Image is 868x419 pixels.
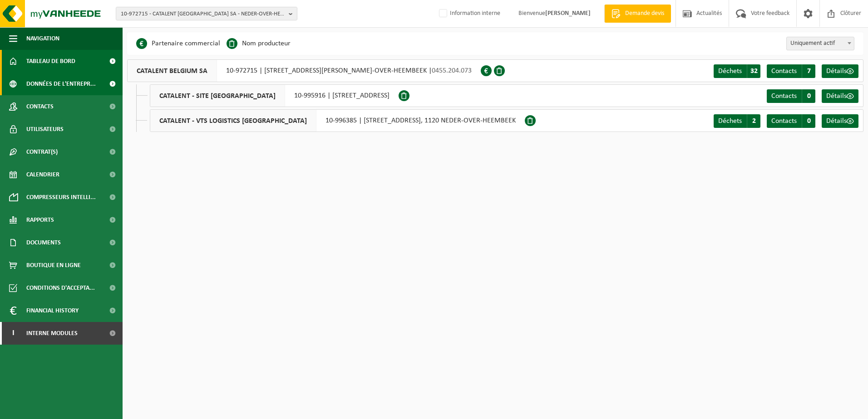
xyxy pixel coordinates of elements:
span: Boutique en ligne [26,254,81,277]
span: CATALENT - SITE [GEOGRAPHIC_DATA] [150,85,285,107]
span: 10-972715 - CATALENT [GEOGRAPHIC_DATA] SA - NEDER-OVER-HEEMBEEK [121,7,285,21]
a: Détails [822,114,858,128]
span: Navigation [26,27,59,50]
span: Uniquement actif [787,37,854,50]
label: Information interne [437,7,500,20]
a: Contacts 0 [767,114,815,128]
span: Tableau de bord [26,50,75,73]
span: Documents [26,231,61,254]
span: Détails [826,117,847,125]
span: 0 [802,89,815,103]
span: Détails [826,68,847,75]
span: 7 [802,64,815,78]
span: Contacts [26,95,54,118]
a: Contacts 0 [767,89,815,103]
a: Détails [822,64,858,78]
a: Contacts 7 [767,64,815,78]
a: Demande devis [604,5,671,23]
div: 10-996385 | [STREET_ADDRESS], 1120 NEDER-OVER-HEEMBEEK [150,109,525,132]
span: Déchets [718,117,742,125]
span: Contacts [771,93,797,100]
span: Compresseurs intelli... [26,186,96,209]
span: Calendrier [26,163,59,186]
span: Uniquement actif [786,37,854,50]
div: 10-972715 | [STREET_ADDRESS][PERSON_NAME]-OVER-HEEMBEEK | [127,59,481,82]
span: Financial History [26,299,79,322]
span: Déchets [718,68,742,75]
span: Utilisateurs [26,118,64,141]
span: Contacts [771,117,797,125]
span: 2 [747,114,760,128]
span: Interne modules [26,322,78,345]
span: Contacts [771,68,797,75]
span: Demande devis [623,9,666,18]
span: Données de l'entrepr... [26,73,96,95]
li: Partenaire commercial [136,37,220,50]
span: CATALENT BELGIUM SA [128,60,217,82]
span: Contrat(s) [26,141,58,163]
span: Rapports [26,209,54,231]
div: 10-995916 | [STREET_ADDRESS] [150,84,399,107]
button: 10-972715 - CATALENT [GEOGRAPHIC_DATA] SA - NEDER-OVER-HEEMBEEK [116,7,297,20]
span: Conditions d'accepta... [26,277,95,299]
strong: [PERSON_NAME] [545,10,591,17]
a: Déchets 2 [714,114,760,128]
span: CATALENT - VTS LOGISTICS [GEOGRAPHIC_DATA] [150,110,316,132]
a: Déchets 32 [714,64,760,78]
a: Détails [822,89,858,103]
span: Détails [826,93,847,100]
span: 32 [747,64,760,78]
li: Nom producteur [227,37,291,50]
span: 0 [802,114,815,128]
span: I [9,322,17,345]
span: 0455.204.073 [432,67,472,74]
